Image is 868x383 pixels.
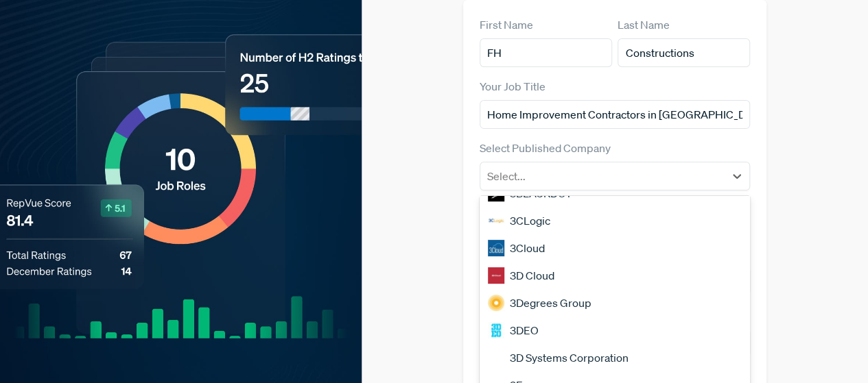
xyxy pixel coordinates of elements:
[480,262,751,289] div: 3D Cloud
[480,289,751,317] div: 3Degrees Group
[488,267,504,284] img: 3D Cloud
[488,295,504,311] img: 3Degrees Group
[480,317,751,344] div: 3DEO
[618,16,670,33] label: Last Name
[480,16,533,33] label: First Name
[488,349,504,366] img: 3D Systems Corporation
[488,240,504,256] img: 3Cloud
[488,322,504,338] img: 3DEO
[480,234,751,262] div: 3Cloud
[480,78,546,95] label: Your Job Title
[480,140,611,156] label: Select Published Company
[480,100,751,129] input: Title
[488,212,504,229] img: 3CLogic
[480,344,751,371] div: 3D Systems Corporation
[480,38,612,67] input: First Name
[480,207,751,234] div: 3CLogic
[618,38,750,67] input: Last Name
